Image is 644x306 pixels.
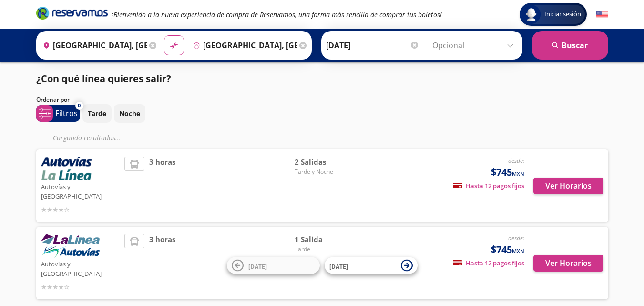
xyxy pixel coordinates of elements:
[55,107,78,119] p: Filtros
[36,105,80,122] button: 0Filtros
[326,33,419,57] input: Elegir Fecha
[508,234,524,242] em: desde:
[189,33,297,57] input: Buscar Destino
[227,257,320,274] button: [DATE]
[295,168,361,176] span: Tarde y Noche
[295,245,361,253] span: Tarde
[114,104,145,123] button: Noche
[508,157,524,165] em: desde:
[295,234,361,245] span: 1 Salida
[41,180,120,201] p: Autovías y [GEOGRAPHIC_DATA]
[596,9,608,21] button: English
[532,31,608,60] button: Buscar
[248,262,267,270] span: [DATE]
[36,95,70,104] p: Ordenar por
[78,102,81,110] span: 0
[512,247,524,254] small: MXN
[325,257,418,274] button: [DATE]
[36,6,108,20] i: Brand Logo
[453,181,524,190] span: Hasta 12 pagos fijos
[41,258,120,278] p: Autovías y [GEOGRAPHIC_DATA]
[149,234,175,292] span: 3 horas
[88,108,106,118] p: Tarde
[453,259,524,267] span: Hasta 12 pagos fijos
[491,243,524,257] span: $745
[329,262,348,270] span: [DATE]
[41,157,92,180] img: Autovías y La Línea
[149,157,175,215] span: 3 horas
[491,165,524,179] span: $745
[295,157,361,168] span: 2 Salidas
[541,10,585,19] span: Iniciar sesión
[512,170,524,177] small: MXN
[39,33,147,57] input: Buscar Origen
[533,178,603,194] button: Ver Horarios
[119,108,140,118] p: Noche
[53,133,121,142] em: Cargando resultados ...
[112,10,442,19] em: ¡Bienvenido a la nueva experiencia de compra de Reservamos, una forma más sencilla de comprar tus...
[533,255,603,272] button: Ver Horarios
[41,234,100,258] img: Autovías y La Línea
[432,33,518,57] input: Opcional
[82,104,112,123] button: Tarde
[36,6,108,23] a: Brand Logo
[36,72,171,86] p: ¿Con qué línea quieres salir?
